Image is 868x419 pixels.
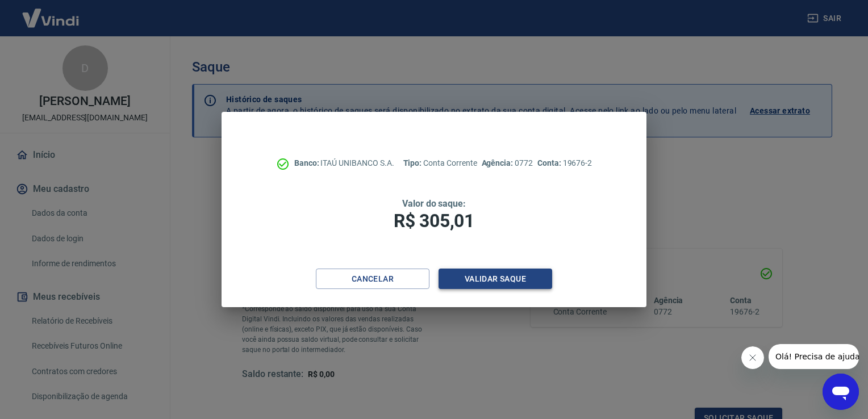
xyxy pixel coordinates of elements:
button: Cancelar [316,269,429,290]
p: 0772 [482,157,533,169]
button: Validar saque [439,269,552,290]
span: Banco: [294,158,321,167]
span: Olá! Precisa de ajuda? [7,8,95,17]
span: R$ 305,01 [394,210,474,232]
iframe: Fechar mensagem [741,346,764,369]
p: Conta Corrente [403,157,477,169]
span: Valor do saque: [402,198,466,209]
iframe: Botão para abrir a janela de mensagens [823,374,859,410]
span: Conta: [537,158,563,167]
span: Tipo: [403,158,424,167]
p: 19676-2 [537,157,592,169]
iframe: Mensagem da empresa [769,344,859,369]
span: Agência: [482,158,515,167]
p: ITAÚ UNIBANCO S.A. [294,157,394,169]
